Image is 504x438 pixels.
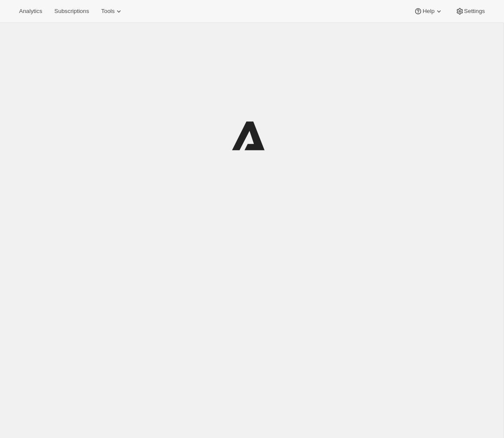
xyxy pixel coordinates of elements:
span: Settings [464,8,485,15]
button: Settings [450,5,490,17]
button: Subscriptions [49,5,94,17]
span: Tools [101,8,115,15]
button: Tools [96,5,128,17]
button: Analytics [14,5,47,17]
span: Help [422,8,434,15]
span: Subscriptions [54,8,89,15]
span: Analytics [19,8,42,15]
button: Help [409,5,448,17]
